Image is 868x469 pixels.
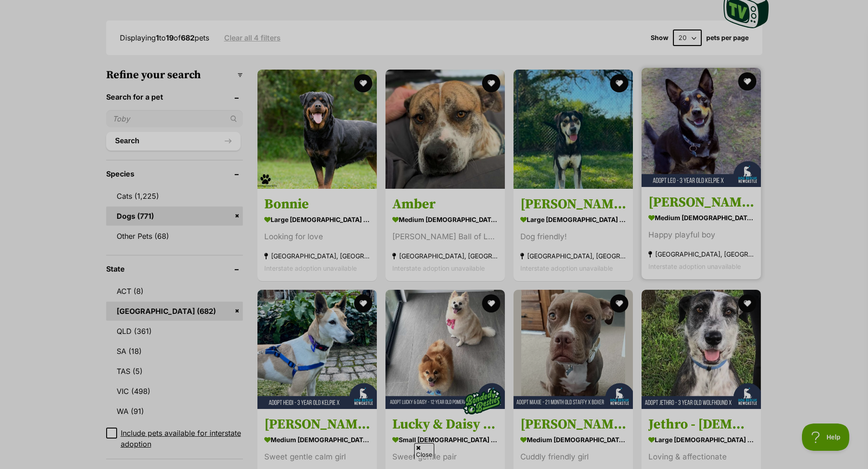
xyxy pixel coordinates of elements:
[106,282,243,301] a: ACT (8)
[520,231,626,243] div: Dog friendly!
[648,416,754,433] h3: Jethro - [DEMOGRAPHIC_DATA] Wolfhound X
[181,33,195,42] strong: 682
[257,189,377,281] a: Bonnie large [DEMOGRAPHIC_DATA] Dog Looking for love [GEOGRAPHIC_DATA], [GEOGRAPHIC_DATA] Interst...
[520,213,626,226] strong: large [DEMOGRAPHIC_DATA] Dog
[264,264,357,272] span: Interstate adoption unavailable
[385,70,505,189] img: Amber - Mixed breed Dog
[264,433,370,446] strong: medium [DEMOGRAPHIC_DATA] Dog
[610,294,628,313] button: favourite
[106,382,243,401] a: VIC (498)
[648,433,754,446] strong: large [DEMOGRAPHIC_DATA] Dog
[106,227,243,246] a: Other Pets (68)
[264,451,370,463] div: Sweet gentle calm girl
[354,74,372,92] button: favourite
[385,189,505,281] a: Amber medium [DEMOGRAPHIC_DATA] Dog [PERSON_NAME] Ball of Love 💕 [GEOGRAPHIC_DATA], [GEOGRAPHIC_D...
[106,187,243,206] a: Cats (1,225)
[106,302,243,321] a: [GEOGRAPHIC_DATA] (682)
[739,72,757,91] button: favourite
[648,248,754,260] strong: [GEOGRAPHIC_DATA], [GEOGRAPHIC_DATA]
[392,250,498,262] strong: [GEOGRAPHIC_DATA], [GEOGRAPHIC_DATA]
[648,451,754,463] div: Loving & affectionate
[106,170,243,178] header: Species
[392,213,498,226] strong: medium [DEMOGRAPHIC_DATA] Dog
[385,290,505,409] img: Lucky & Daisy - 12 Year Old Pomeranians - Pomeranian Dog
[392,416,498,433] h3: Lucky & Daisy - [DEMOGRAPHIC_DATA] Pomeranians
[106,69,243,81] h3: Refine your search
[264,416,370,433] h3: [PERSON_NAME] - [DEMOGRAPHIC_DATA] Kelpie X
[106,342,243,361] a: SA (18)
[520,416,626,433] h3: [PERSON_NAME] - [DEMOGRAPHIC_DATA] Staffy X Boxer
[264,213,370,226] strong: large [DEMOGRAPHIC_DATA] Dog
[459,379,505,424] img: bonded besties
[106,402,243,421] a: WA (91)
[264,196,370,213] h3: Bonnie
[482,74,500,92] button: favourite
[482,294,500,313] button: favourite
[514,290,633,409] img: Maxie - 21 Month Old Staffy X Boxer - American Staffordshire Terrier x Boxer Dog
[520,264,613,272] span: Interstate adoption unavailable
[106,322,243,341] a: QLD (361)
[520,451,626,463] div: Cuddly friendly girl
[651,34,668,41] span: Show
[610,74,628,92] button: favourite
[392,264,485,272] span: Interstate adoption unavailable
[166,33,174,42] strong: 19
[156,33,159,42] strong: 1
[642,290,761,409] img: Jethro - 3 Year Old Wolfhound X - Irish Wolfhound Dog
[121,428,243,449] span: Include pets available for interstate adoption
[106,265,243,273] header: State
[520,250,626,262] strong: [GEOGRAPHIC_DATA], [GEOGRAPHIC_DATA]
[648,262,741,270] span: Interstate adoption unavailable
[514,70,633,189] img: Bailey - Rottweiler x Maremma Sheepdog
[224,34,281,42] a: Clear all 4 filters
[392,433,498,446] strong: small [DEMOGRAPHIC_DATA] Dog
[739,294,757,313] button: favourite
[120,33,209,42] span: Displaying to of pets
[106,428,243,449] a: Include pets available for interstate adoption
[106,93,243,101] header: Search for a pet
[648,194,754,211] h3: [PERSON_NAME] - [DEMOGRAPHIC_DATA] Kelpie X Cattle Dog
[106,207,243,226] a: Dogs (771)
[264,250,370,262] strong: [GEOGRAPHIC_DATA], [GEOGRAPHIC_DATA]
[414,443,434,459] span: Close
[257,70,377,189] img: Bonnie - Rottweiler Dog
[392,196,498,213] h3: Amber
[648,211,754,224] strong: medium [DEMOGRAPHIC_DATA] Dog
[257,290,377,409] img: Heidi - 3 Year Old Kelpie X - Australian Kelpie Dog
[520,196,626,213] h3: [PERSON_NAME]
[392,231,498,243] div: [PERSON_NAME] Ball of Love 💕
[802,424,850,451] iframe: Help Scout Beacon - Open
[106,132,241,150] button: Search
[106,362,243,381] a: TAS (5)
[648,229,754,241] div: Happy playful boy
[642,187,761,279] a: [PERSON_NAME] - [DEMOGRAPHIC_DATA] Kelpie X Cattle Dog medium [DEMOGRAPHIC_DATA] Dog Happy playfu...
[264,231,370,243] div: Looking for love
[706,34,749,41] label: pets per page
[392,451,498,463] div: Sweet gentle pair
[514,189,633,281] a: [PERSON_NAME] large [DEMOGRAPHIC_DATA] Dog Dog friendly! [GEOGRAPHIC_DATA], [GEOGRAPHIC_DATA] Int...
[642,68,761,187] img: Leo - 3 Year Old Kelpie X Cattle Dog - Australian Kelpie x Australian Cattle Dog
[520,433,626,446] strong: medium [DEMOGRAPHIC_DATA] Dog
[106,110,243,127] input: Toby
[354,294,372,313] button: favourite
